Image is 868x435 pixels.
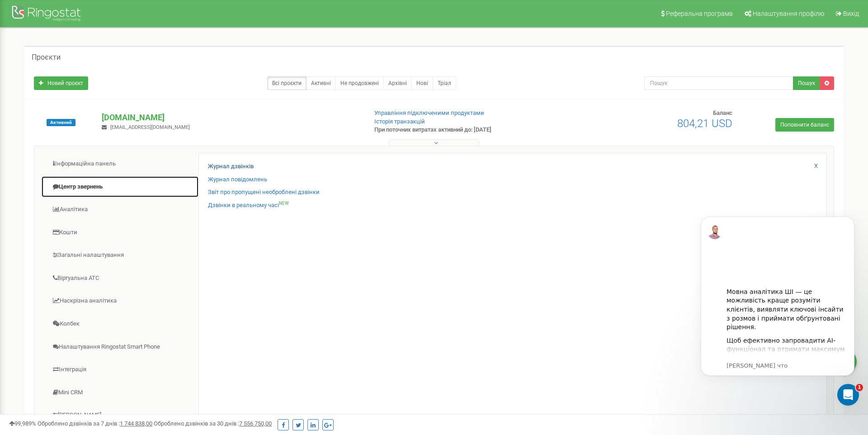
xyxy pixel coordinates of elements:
p: [DOMAIN_NAME] [102,112,359,123]
iframe: Intercom notifications сообщение [687,203,868,411]
a: Загальні налаштування [41,244,199,266]
a: Нові [411,76,433,90]
a: Звіт про пропущені необроблені дзвінки [208,188,320,197]
sup: NEW [279,201,289,206]
span: 99,989% [9,420,36,427]
a: Журнал дзвінків [208,162,254,171]
a: Новий проєкт [34,76,88,90]
a: Дзвінки в реальному часіNEW [208,201,289,210]
a: Всі проєкти [267,76,307,90]
p: При поточних витратах активний до: [DATE] [374,126,564,134]
a: Управління підключеними продуктами [374,109,484,116]
a: Інформаційна панель [41,153,199,175]
input: Пошук [644,76,793,90]
span: Реферальна програма [666,10,733,17]
span: Оброблено дзвінків за 30 днів : [154,420,272,427]
span: 1 [856,384,863,391]
a: Тріал [433,76,456,90]
a: Кошти [41,222,199,244]
span: Активний [47,119,75,126]
button: Пошук [793,76,820,90]
u: 1 744 838,00 [120,420,152,427]
a: Центр звернень [41,176,199,198]
h5: Проєкти [32,53,61,61]
span: Налаштування профілю [753,10,824,17]
a: Історія транзакцій [374,118,425,125]
span: 804,21 USD [677,117,732,130]
span: Вихід [843,10,859,17]
a: [PERSON_NAME] [41,404,199,426]
span: Оброблено дзвінків за 7 днів : [38,420,152,427]
a: Mini CRM [41,382,199,404]
a: Налаштування Ringostat Smart Phone [41,336,199,358]
a: Інтеграція [41,359,199,381]
iframe: Intercom live chat [837,384,859,406]
a: Поповнити баланс [775,118,834,132]
a: Віртуальна АТС [41,267,199,289]
a: X [814,162,818,170]
a: Колбек [41,313,199,335]
a: Активні [306,76,336,90]
a: Не продовжені [335,76,384,90]
a: Аналiтика [41,199,199,221]
a: Наскрізна аналітика [41,290,199,312]
span: Баланс [713,109,732,116]
a: Архівні [383,76,412,90]
span: [EMAIL_ADDRESS][DOMAIN_NAME] [110,124,190,130]
u: 7 556 750,00 [239,420,272,427]
a: Журнал повідомлень [208,175,267,184]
